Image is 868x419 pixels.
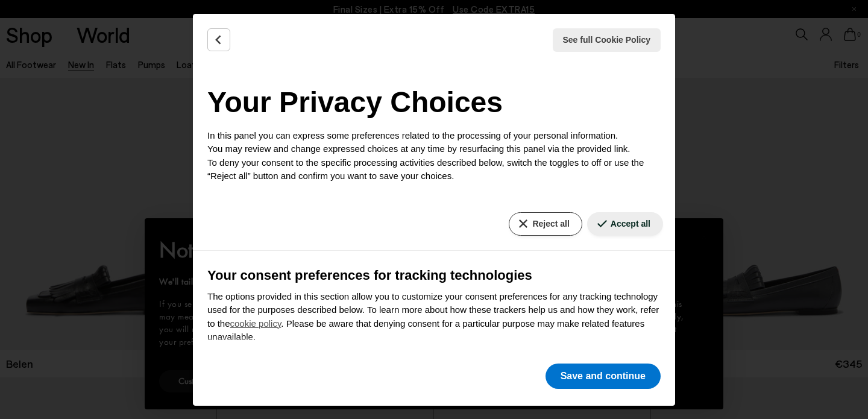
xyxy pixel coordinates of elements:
button: Accept all [587,212,663,236]
h3: Your consent preferences for tracking technologies [207,265,661,285]
button: See full Cookie Policy [553,28,661,52]
h2: Your Privacy Choices [207,81,661,124]
button: Reject all [509,212,582,236]
button: Save and continue [546,364,661,389]
p: The options provided in this section allow you to customize your consent preferences for any trac... [207,290,661,344]
button: Back [207,28,230,51]
a: cookie policy - link opens in a new tab [230,318,281,329]
span: See full Cookie Policy [563,34,651,46]
p: In this panel you can express some preferences related to the processing of your personal informa... [207,129,661,183]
